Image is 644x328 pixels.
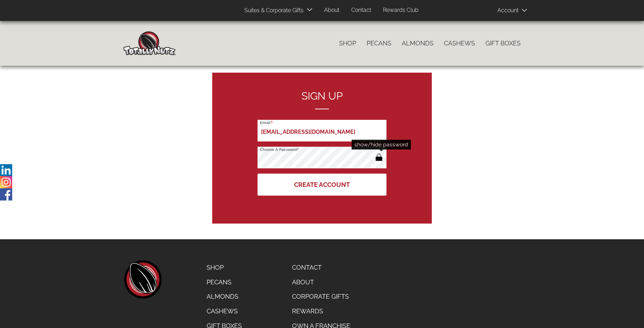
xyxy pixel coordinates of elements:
[352,140,411,150] div: show/hide password
[201,304,247,319] a: Cashews
[334,36,361,51] a: Shop
[287,260,355,275] a: Contact
[201,260,247,275] a: Shop
[201,275,247,290] a: Pecans
[287,304,355,319] a: Rewards
[346,3,376,17] a: Contact
[319,3,345,17] a: About
[123,260,162,299] a: home
[258,174,386,196] button: Create Account
[480,36,526,51] a: Gift Boxes
[287,289,355,304] a: Corporate Gifts
[201,289,247,304] a: Almonds
[397,36,439,51] a: Almonds
[258,90,386,109] h2: Sign up
[239,4,306,17] a: Suites & Corporate Gifts
[361,36,397,51] a: Pecans
[258,120,386,141] input: Email
[287,275,355,290] a: About
[439,36,480,51] a: Cashews
[378,3,424,17] a: Rewards Club
[123,31,176,55] img: Home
